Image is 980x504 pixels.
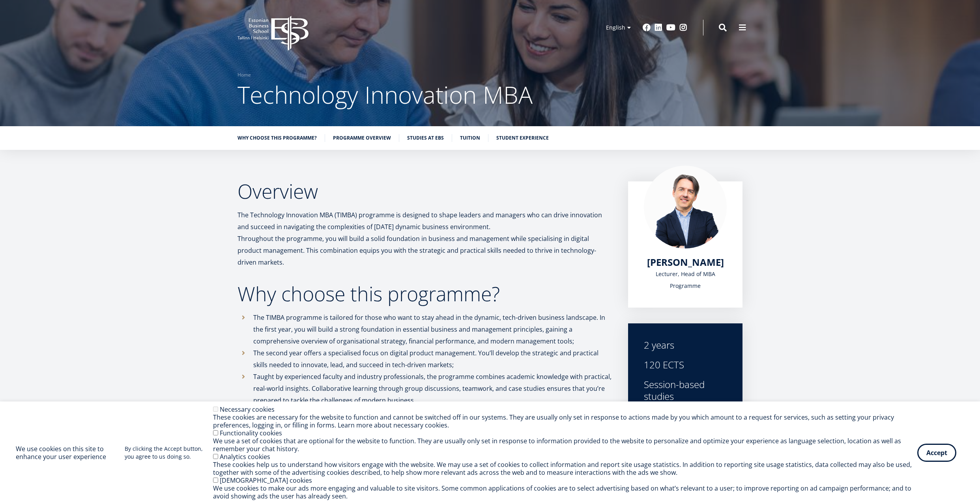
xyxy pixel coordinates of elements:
div: 120 ECTS [644,359,727,371]
label: Necessary cookies [220,405,275,414]
div: We use cookies to make our ads more engaging and valuable to site visitors. Some common applicati... [213,484,917,500]
a: Programme overview [333,134,391,142]
a: Instagram [679,24,687,32]
a: Facebook [643,24,651,32]
a: Home [238,71,251,79]
label: Analytics cookies [220,452,270,461]
label: Functionality cookies [220,429,282,437]
a: Tuition [460,134,480,142]
a: Studies at EBS [407,134,444,142]
a: Why choose this programme? [238,134,317,142]
span: [PERSON_NAME] [647,256,724,269]
div: 2 years [644,339,727,351]
p: Taught by experienced faculty and industry professionals, the programme combines academic knowled... [253,371,612,406]
a: Linkedin [655,24,662,32]
p: By clicking the Accept button, you agree to us doing so. [125,445,213,461]
h2: We use cookies on this site to enhance your user experience [16,445,125,461]
a: [PERSON_NAME] [647,256,724,268]
p: The Technology Innovation MBA (TIMBA) programme is designed to shape leaders and managers who can... [238,209,612,268]
h2: Why choose this programme? [238,284,612,304]
div: Session-based studies [644,379,727,402]
button: Accept [917,444,956,462]
div: These cookies are necessary for the website to function and cannot be switched off in our systems... [213,413,917,429]
a: Student experience [496,134,549,142]
img: Marko Rillo [644,166,727,248]
p: The second year offers a specialised focus on digital product management. You’ll develop the stra... [253,347,612,371]
div: We use a set of cookies that are optional for the website to function. They are usually only set ... [213,437,917,453]
span: Technology Innovation MBA [238,78,533,111]
a: Youtube [666,24,675,32]
label: [DEMOGRAPHIC_DATA] cookies [220,476,312,485]
div: These cookies help us to understand how visitors engage with the website. We may use a set of coo... [213,461,917,476]
h2: Overview [238,181,612,201]
p: The TIMBA programme is tailored for those who want to stay ahead in the dynamic, tech-driven busi... [253,312,612,347]
div: Lecturer, Head of MBA Programme [644,268,727,292]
